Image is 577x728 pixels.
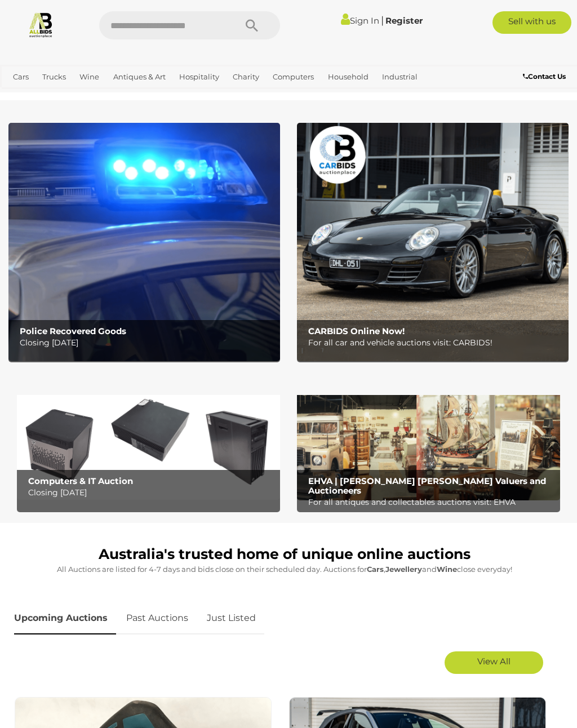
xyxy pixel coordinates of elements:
[20,326,126,336] b: Police Recovered Goods
[297,384,560,500] a: EHVA | Evans Hastings Valuers and Auctioneers EHVA | [PERSON_NAME] [PERSON_NAME] Valuers and Auct...
[8,86,52,105] a: Jewellery
[175,68,224,86] a: Hospitality
[14,547,554,562] h1: Australia's trusted home of unique online auctions
[437,565,457,574] strong: Wine
[297,123,569,361] a: CARBIDS Online Now! CARBIDS Online Now! For all car and vehicle auctions visit: CARBIDS!
[8,123,280,361] img: Police Recovered Goods
[523,72,566,81] b: Contact Us
[118,602,197,635] a: Past Auctions
[477,656,511,667] span: View All
[38,68,70,86] a: Trucks
[198,602,264,635] a: Just Listed
[523,70,569,83] a: Contact Us
[8,68,33,86] a: Cars
[308,326,405,336] b: CARBIDS Online Now!
[492,11,571,34] a: Sell with us
[20,336,274,350] p: Closing [DATE]
[28,11,54,38] img: Allbids.com.au
[445,651,543,674] a: View All
[75,68,104,86] a: Wine
[308,495,554,509] p: For all antiques and collectables auctions visit: EHVA
[14,563,554,576] p: All Auctions are listed for 4-7 days and bids close on their scheduled day. Auctions for , and cl...
[385,15,423,26] a: Register
[14,602,116,635] a: Upcoming Auctions
[308,476,546,496] b: EHVA | [PERSON_NAME] [PERSON_NAME] Valuers and Auctioneers
[385,565,422,574] strong: Jewellery
[28,486,274,500] p: Closing [DATE]
[323,68,373,86] a: Household
[297,384,560,500] img: EHVA | Evans Hastings Valuers and Auctioneers
[92,86,124,105] a: Sports
[57,86,87,105] a: Office
[17,384,280,500] img: Computers & IT Auction
[297,123,569,361] img: CARBIDS Online Now!
[17,384,280,500] a: Computers & IT Auction Computers & IT Auction Closing [DATE]
[378,68,422,86] a: Industrial
[28,476,133,486] b: Computers & IT Auction
[341,15,379,26] a: Sign In
[8,123,280,361] a: Police Recovered Goods Police Recovered Goods Closing [DATE]
[268,68,318,86] a: Computers
[308,336,562,350] p: For all car and vehicle auctions visit: CARBIDS!
[109,68,170,86] a: Antiques & Art
[228,68,264,86] a: Charity
[224,11,280,39] button: Search
[381,14,384,26] span: |
[129,86,218,105] a: [GEOGRAPHIC_DATA]
[367,565,384,574] strong: Cars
